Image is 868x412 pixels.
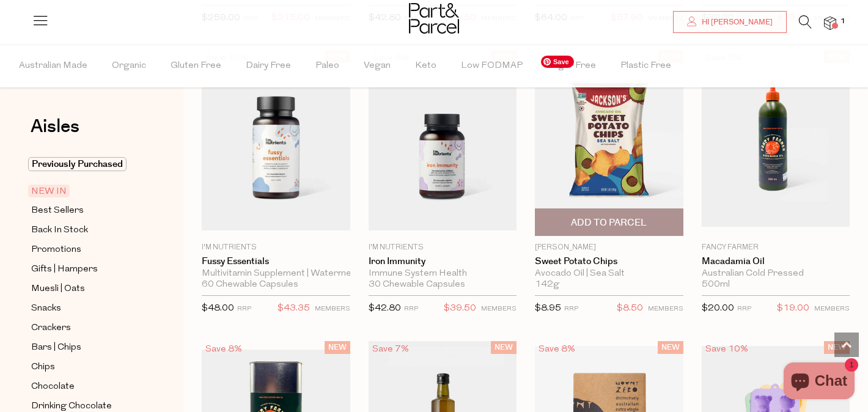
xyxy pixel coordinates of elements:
[415,45,436,87] span: Keto
[481,306,517,312] small: MEMBERS
[202,279,298,290] span: 60 Chewable Capsules
[620,45,671,87] span: Plastic Free
[31,262,98,277] span: Gifts | Hampers
[31,223,142,238] a: Back In Stock
[409,3,459,34] img: Part&Parcel
[202,304,234,313] span: $48.00
[31,223,88,238] span: Back In Stock
[673,11,787,33] a: Hi [PERSON_NAME]
[202,341,246,358] div: Save 8%
[112,45,146,87] span: Organic
[246,45,291,87] span: Dairy Free
[28,185,70,197] span: NEW IN
[31,117,79,148] a: Aisles
[19,45,87,87] span: Australian Made
[369,341,413,358] div: Save 7%
[31,359,142,375] a: Chips
[535,50,683,235] img: Sweet Potato Chips
[369,56,517,230] img: Iron Immunity
[325,341,350,354] span: NEW
[535,256,683,267] a: Sweet Potato Chips
[369,268,517,279] div: Immune System Health
[31,320,142,336] a: Crackers
[369,256,517,267] a: Iron Immunity
[31,113,79,140] span: Aisles
[31,360,55,375] span: Chips
[31,321,71,336] span: Crackers
[535,341,579,358] div: Save 8%
[535,304,561,313] span: $8.95
[535,208,683,236] button: Add To Parcel
[315,306,350,312] small: MEMBERS
[31,203,142,218] a: Best Sellers
[702,256,850,267] a: Macadamia Oil
[202,242,350,253] p: I'm Nutrients
[364,45,391,87] span: Vegan
[202,56,350,230] img: Fussy Essentials
[702,341,752,358] div: Save 10%
[31,340,81,355] span: Bars | Chips
[535,279,559,290] span: 142g
[824,341,850,354] span: NEW
[541,56,574,68] span: Save
[617,301,643,317] span: $8.50
[702,304,734,313] span: $20.00
[315,45,339,87] span: Paleo
[737,306,751,312] small: RRP
[237,306,251,312] small: RRP
[702,279,730,290] span: 500ml
[491,341,517,354] span: NEW
[31,262,142,277] a: Gifts | Hampers
[404,306,418,312] small: RRP
[777,301,809,317] span: $19.00
[780,362,858,402] inbox-online-store-chat: Shopify online store chat
[837,16,848,27] span: 1
[31,157,142,172] a: Previously Purchased
[461,45,523,87] span: Low FODMAP
[564,306,578,312] small: RRP
[571,216,647,229] span: Add To Parcel
[202,268,350,279] div: Multivitamin Supplement | Watermelon
[31,184,142,199] a: NEW IN
[547,45,596,87] span: Sugar Free
[31,243,81,257] span: Promotions
[369,242,517,253] p: I'm Nutrients
[369,304,401,313] span: $42.80
[28,157,127,171] span: Previously Purchased
[535,242,683,253] p: [PERSON_NAME]
[31,204,84,218] span: Best Sellers
[702,59,850,227] img: Macadamia Oil
[702,268,850,279] div: Australian Cold Pressed
[278,301,310,317] span: $43.35
[31,282,85,296] span: Muesli | Oats
[814,306,850,312] small: MEMBERS
[171,45,221,87] span: Gluten Free
[31,301,142,316] a: Snacks
[31,379,142,394] a: Chocolate
[648,306,683,312] small: MEMBERS
[702,242,850,253] p: Fancy Farmer
[31,301,61,316] span: Snacks
[658,341,683,354] span: NEW
[31,281,142,296] a: Muesli | Oats
[31,380,75,394] span: Chocolate
[535,268,683,279] div: Avocado Oil | Sea Salt
[699,17,773,28] span: Hi [PERSON_NAME]
[31,340,142,355] a: Bars | Chips
[444,301,476,317] span: $39.50
[824,17,836,29] a: 1
[369,279,465,290] span: 30 Chewable Capsules
[202,256,350,267] a: Fussy Essentials
[31,242,142,257] a: Promotions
